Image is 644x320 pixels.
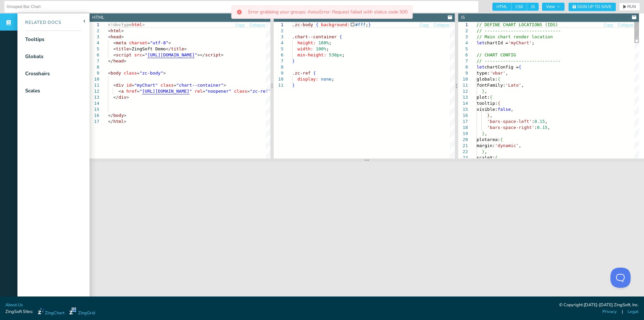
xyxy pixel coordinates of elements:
[458,88,468,94] div: 12
[477,101,498,106] span: tooltip:
[484,40,508,45] span: chartId =
[434,23,449,27] span: Collapse
[118,95,126,100] span: div
[458,155,468,161] div: 23
[147,52,195,57] span: [URL][DOMAIN_NAME]
[197,52,205,57] span: ></
[497,77,500,82] span: {
[90,119,99,125] div: 17
[521,83,524,88] span: ,
[90,106,99,112] div: 15
[145,52,148,57] span: "
[113,40,116,45] span: <
[292,34,337,39] span: .chart--container
[274,64,283,70] div: 8
[90,64,99,70] div: 8
[113,113,124,118] span: body
[90,100,99,106] div: 14
[113,83,116,88] span: <
[90,46,99,52] div: 5
[477,107,498,112] span: visible:
[603,22,613,29] button: Copy
[484,131,487,136] span: ,
[247,89,250,94] span: =
[234,89,247,94] span: class
[274,70,283,76] div: 9
[490,95,492,100] span: {
[184,46,187,51] span: >
[477,77,498,82] span: globals:
[461,14,465,21] div: JS
[618,22,634,29] button: Collapse
[534,125,537,130] span: :
[458,143,468,149] div: 21
[477,28,560,33] span: // -----------------------------
[458,34,468,40] div: 3
[235,23,245,27] span: Copy
[329,40,332,45] span: ;
[131,22,142,27] span: html
[90,58,99,64] div: 7
[90,34,99,40] div: 3
[25,87,40,95] div: Scales
[195,52,197,57] span: "
[366,22,368,27] span: ;
[458,40,468,46] div: 4
[116,40,126,45] span: meta
[108,28,111,33] span: <
[542,3,565,11] button: View
[108,34,111,39] span: <
[577,5,612,9] span: Sign Up to Save
[129,46,132,51] span: >
[487,119,532,124] span: 'bars-space-left'
[274,58,283,64] div: 7
[482,149,484,154] span: }
[477,52,516,57] span: // CHART CONFIG
[116,83,123,88] span: div
[484,64,519,70] span: chartConfig =
[458,46,468,52] div: 5
[368,22,371,27] span: }
[477,22,558,27] span: // DEFINE CHART LOCATIONS (IDS)
[108,119,113,124] span: </
[332,77,334,82] span: ;
[126,89,137,94] span: href
[248,10,408,14] p: Error grabbing your groups: AxiosError: Request failed with status code 500
[163,71,166,76] span: >
[292,22,313,27] span: .zc-body
[121,89,124,94] span: a
[487,125,534,130] span: 'bars-space-right'
[546,5,560,9] span: View
[292,58,295,63] span: }
[25,36,44,43] div: Tooltips
[274,40,283,46] div: 4
[316,46,326,51] span: 100%
[292,71,311,76] span: .zc-ref
[477,64,484,70] span: let
[90,40,99,46] div: 4
[298,40,316,45] span: height:
[134,83,158,88] span: "myChart"
[321,77,331,82] span: none
[235,22,245,29] button: Copy
[339,34,342,39] span: {
[458,76,468,82] div: 10
[487,113,490,118] span: }
[477,58,560,63] span: // -----------------------------
[519,143,521,148] span: ,
[250,89,271,94] span: "zc-ref"
[147,40,150,45] span: =
[274,76,283,82] div: 10
[116,52,131,57] span: script
[142,22,145,27] span: >
[111,71,121,76] span: body
[604,23,613,27] span: Copy
[458,131,468,137] div: 19
[203,89,205,94] span: =
[121,34,124,39] span: >
[532,119,534,124] span: :
[477,155,495,160] span: scaleX:
[482,131,484,136] span: }
[274,82,283,88] div: 11
[274,52,283,58] div: 6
